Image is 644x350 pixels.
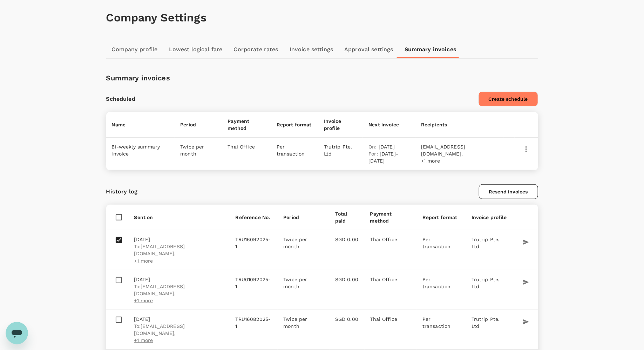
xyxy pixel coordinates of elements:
[163,41,228,58] a: Lowest logical fare
[368,121,410,128] p: Next invoice
[230,270,278,310] td: TRU01092025-1
[339,41,399,58] a: Approval settings
[422,214,460,221] p: Report format
[370,316,398,322] span: Thai Office
[324,118,358,132] p: Invoice profile
[134,236,224,243] p: [DATE]
[479,92,538,106] button: Create schedule
[421,158,440,164] span: +1 more
[106,11,538,24] h1: Company Settings
[399,41,462,58] a: Summary invoices
[479,184,538,199] button: Resend invoices
[228,41,284,58] a: Corporate rates
[112,143,169,157] p: Bi-weekly summary invoice
[324,143,358,157] p: Trutrip Pte. Ltd
[277,121,313,128] p: Report format
[112,121,169,128] p: Name
[330,230,365,270] td: SGD 0.00
[283,214,324,221] p: Period
[466,230,514,270] td: Trutrip Pte. Ltd
[106,73,170,83] p: Summary invoices
[368,150,410,164] p: [DATE] - [DATE]
[368,151,380,157] span: For :
[236,214,272,221] p: Reference No.
[277,143,313,157] p: Per transaction
[368,143,410,150] p: [DATE]
[330,270,365,310] td: SGD 0.00
[472,214,509,221] p: Invoice profile
[422,277,451,289] span: Per transaction
[283,237,307,249] span: Twice per month
[134,243,224,257] p: To: [EMAIL_ADDRESS][DOMAIN_NAME],
[370,237,398,242] span: Thai Office
[134,323,224,337] p: To: [EMAIL_ADDRESS][DOMAIN_NAME],
[106,187,138,196] p: History log
[368,144,379,150] span: On :
[466,270,514,310] td: Trutrip Pte. Ltd
[335,210,359,224] p: Total paid
[421,143,498,157] p: [EMAIL_ADDRESS][DOMAIN_NAME],
[283,316,307,329] span: Twice per month
[422,316,451,329] span: Per transaction
[134,283,224,297] p: To: [EMAIL_ADDRESS][DOMAIN_NAME],
[134,316,224,323] p: [DATE]
[6,322,28,344] iframe: Button to launch messaging window
[134,214,224,221] p: Sent on
[284,41,339,58] a: Invoice settings
[421,121,498,128] p: Recipients
[370,210,411,224] p: Payment method
[230,310,278,349] td: TRU16082025-1
[106,41,163,58] a: Company profile
[106,95,135,103] p: Scheduled
[134,276,224,283] p: [DATE]
[422,237,451,249] span: Per transaction
[134,337,153,343] span: +1 more
[134,298,153,303] span: +1 more
[230,230,278,270] td: TRU16092025-1
[134,258,153,264] span: +1 more
[180,121,216,128] p: Period
[283,277,307,289] span: Twice per month
[466,310,514,349] td: Trutrip Pte. Ltd
[228,118,265,132] p: Payment method
[180,143,216,157] p: Twice per month
[370,277,398,282] span: Thai Office
[228,143,265,150] p: Thai Office
[330,310,365,349] td: SGD 0.00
